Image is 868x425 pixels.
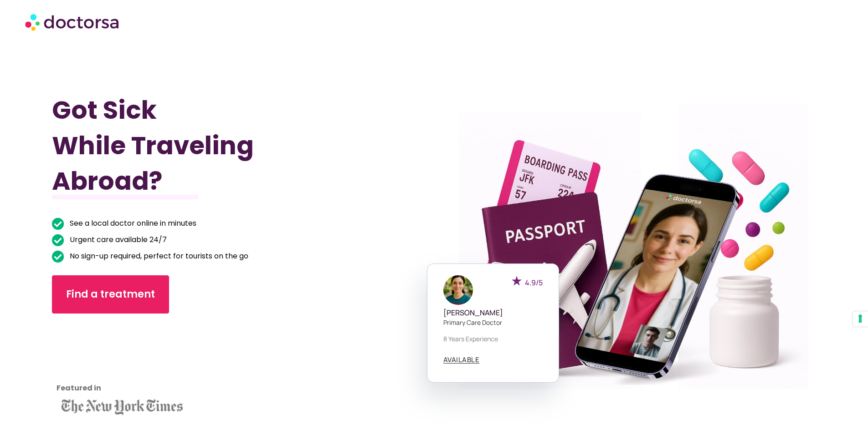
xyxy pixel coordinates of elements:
[52,275,169,314] a: Find a treatment
[443,334,543,344] p: 8 years experience
[66,287,155,302] span: Find a treatment
[67,233,167,246] span: Urgent care available 24/7
[67,217,196,230] span: See a local doctor online in minutes
[853,311,868,327] button: Your consent preferences for tracking technologies
[443,309,543,317] h5: [PERSON_NAME]
[56,327,139,395] iframe: Customer reviews powered by Trustpilot
[52,92,376,199] h1: Got Sick While Traveling Abroad?
[443,356,480,363] span: AVAILABLE
[443,318,543,327] p: Primary care doctor
[443,356,480,364] a: AVAILABLE
[56,383,101,393] strong: Featured in
[525,278,543,288] span: 4.9/5
[67,250,248,263] span: No sign-up required, perfect for tourists on the go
